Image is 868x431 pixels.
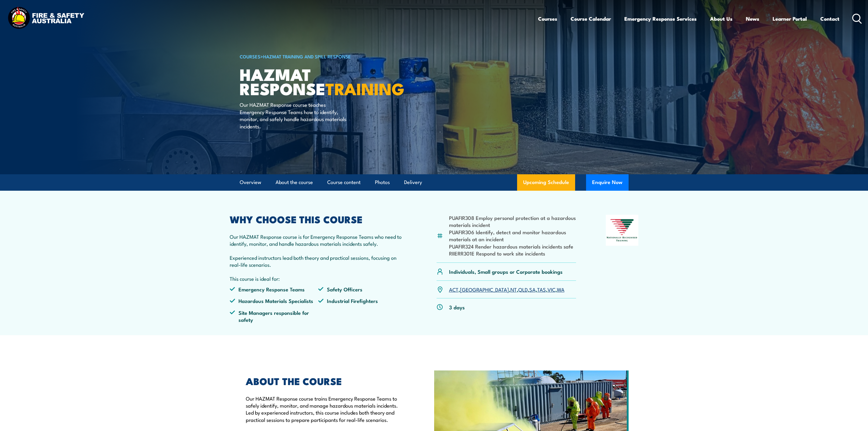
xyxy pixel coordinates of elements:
a: News [746,11,759,27]
a: About the course [276,174,313,190]
li: Site Managers responsible for safety [230,309,318,323]
p: Individuals, Small groups or Corporate bookings [449,268,563,275]
p: Our HAZMAT Response course trains Emergency Response Teams to safely identify, monitor, and manag... [246,395,406,423]
li: RIIERR301E Respond to work site incidents [449,250,576,257]
li: PUAFIR324 Render hazardous materials incidents safe [449,243,576,250]
p: 3 days [449,304,465,311]
a: QLD [518,286,528,293]
h2: WHY CHOOSE THIS COURSE [230,215,407,223]
a: ACT [449,286,458,293]
li: Emergency Response Teams [230,286,318,293]
li: PUAFIR308 Employ personal protection at a hazardous materials incident [449,214,576,228]
li: Safety Officers [318,286,407,293]
a: Courses [538,11,557,27]
p: Experienced instructors lead both theory and practical sessions, focusing on real-life scenarios. [230,254,407,268]
li: PUAFIR306 Identify, detect and monitor hazardous materials at an incident [449,228,576,243]
h6: > [240,53,390,60]
a: Contact [820,11,839,27]
a: COURSES [240,53,260,60]
a: VIC [547,286,555,293]
p: , , , , , , , [449,286,564,293]
a: Learner Portal [773,11,807,27]
a: HAZMAT Training and Spill Response [263,53,351,60]
a: WA [557,286,564,293]
li: Industrial Firefighters [318,297,407,304]
a: [GEOGRAPHIC_DATA] [460,286,509,293]
img: Nationally Recognised Training logo. [606,215,639,246]
a: Photos [375,174,390,190]
h2: ABOUT THE COURSE [246,377,406,385]
a: Course content [327,174,361,190]
p: This course is ideal for: [230,275,407,282]
a: Overview [240,174,261,190]
a: NT [510,286,517,293]
a: Emergency Response Services [624,11,697,27]
a: About Us [710,11,732,27]
h1: Hazmat Response [240,67,390,95]
li: Hazardous Materials Specialists [230,297,318,304]
a: Course Calendar [571,11,611,27]
a: Upcoming Schedule [517,174,575,191]
strong: TRAINING [325,75,404,101]
a: Delivery [404,174,422,190]
p: Our HAZMAT Response course teaches Emergency Response Teams how to identify, monitor, and safely ... [240,101,351,130]
button: Enquire Now [586,174,629,191]
p: Our HAZMAT Response course is for Emergency Response Teams who need to identify, monitor, and han... [230,233,407,247]
a: SA [529,286,536,293]
a: TAS [537,286,546,293]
